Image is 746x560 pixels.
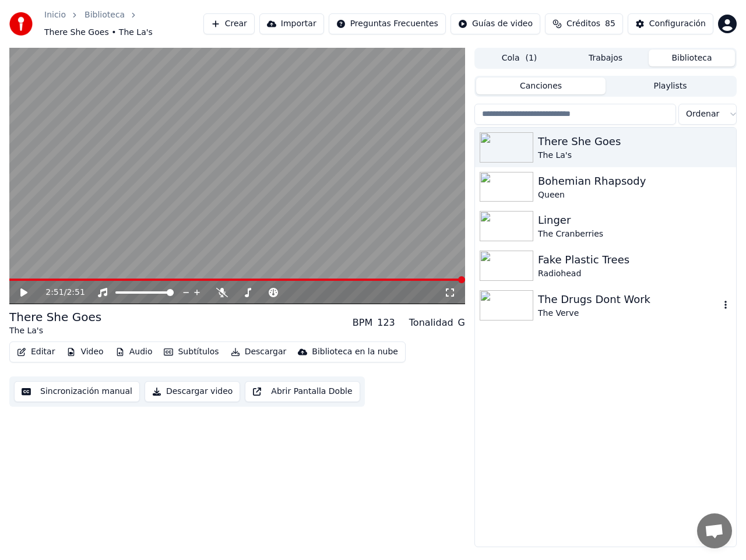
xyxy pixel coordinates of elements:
[538,150,731,161] div: The La's
[476,78,606,94] button: Canciones
[9,325,101,337] div: The La's
[66,287,85,298] span: 2:51
[458,316,465,330] div: G
[9,309,101,325] div: There She Goes
[45,287,64,298] span: 2:51
[525,52,537,64] span: ( 1 )
[329,13,446,34] button: Preguntas Frecuentes
[159,344,223,360] button: Subtítulos
[85,9,125,21] a: Biblioteca
[44,27,153,38] span: There She Goes • The La's
[259,13,324,34] button: Importar
[451,13,540,34] button: Guías de video
[697,513,732,548] div: Chat abierto
[538,252,731,268] div: Fake Plastic Trees
[12,344,59,360] button: Editar
[377,316,395,330] div: 123
[44,9,66,21] a: Inicio
[562,50,649,66] button: Trabajos
[628,13,713,34] button: Configuración
[538,268,731,280] div: Radiohead
[538,173,731,189] div: Bohemian Rhapsody
[538,228,731,240] div: The Cranberries
[45,287,73,298] div: /
[44,9,203,38] nav: breadcrumb
[226,344,291,360] button: Descargar
[649,50,735,66] button: Biblioteca
[9,12,33,36] img: youka
[312,346,398,358] div: Biblioteca en la nube
[686,108,719,120] span: Ordenar
[476,50,562,66] button: Cola
[649,18,706,30] div: Configuración
[245,381,360,402] button: Abrir Pantalla Doble
[606,78,735,94] button: Playlists
[605,18,615,30] span: 85
[566,18,600,30] span: Créditos
[538,212,731,228] div: Linger
[538,189,731,201] div: Queen
[353,316,372,330] div: BPM
[145,381,240,402] button: Descargar video
[545,13,623,34] button: Créditos85
[538,133,731,150] div: There She Goes
[111,344,157,360] button: Audio
[409,316,453,330] div: Tonalidad
[62,344,108,360] button: Video
[203,13,255,34] button: Crear
[14,381,140,402] button: Sincronización manual
[538,308,720,319] div: The Verve
[538,291,720,308] div: The Drugs Dont Work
